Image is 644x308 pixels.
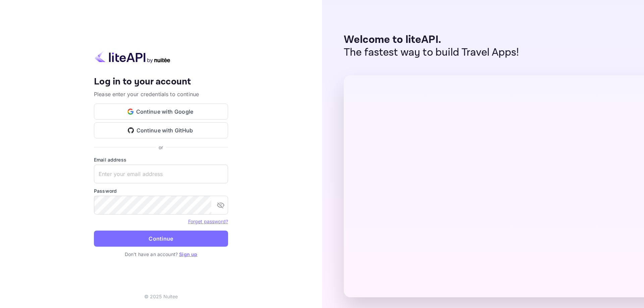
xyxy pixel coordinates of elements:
p: Don't have an account? [94,251,228,258]
button: Continue with Google [94,104,228,120]
img: liteapi [94,50,171,63]
a: Sign up [179,251,197,257]
p: © 2025 Nuitee [144,293,178,300]
p: Please enter your credentials to continue [94,90,228,98]
p: or [159,144,163,151]
p: Welcome to liteAPI. [344,34,519,46]
button: Continue [94,231,228,247]
button: toggle password visibility [214,198,227,212]
label: Email address [94,156,228,163]
h4: Log in to your account [94,76,228,88]
input: Enter your email address [94,165,228,183]
button: Continue with GitHub [94,122,228,138]
label: Password [94,187,228,194]
a: Forget password? [188,219,228,224]
p: The fastest way to build Travel Apps! [344,46,519,59]
a: Forget password? [188,218,228,225]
